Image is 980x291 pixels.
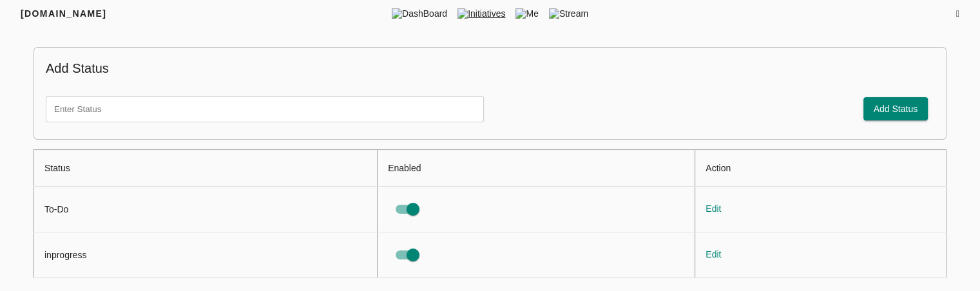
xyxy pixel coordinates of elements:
span: Add Status [874,101,918,117]
th: Action [695,149,946,186]
input: Enter Status [46,96,484,122]
button: Add Status [863,97,928,121]
button: Edit [706,247,721,263]
th: Status [34,149,378,186]
span: [DOMAIN_NAME] [21,8,106,19]
th: Enabled [378,149,695,186]
td: inprogress [34,232,378,277]
img: me.png [515,8,526,19]
span: Me [510,7,543,20]
img: tic.png [457,8,468,19]
td: To-Do [34,186,378,232]
img: stream.png [549,8,559,19]
p: Add Status [46,59,934,78]
table: status table [34,149,946,278]
span: Initiatives [452,7,510,20]
img: dashboard.png [392,8,402,19]
button: Edit [706,201,721,217]
span: DashBoard [387,7,452,20]
span: Stream [544,7,593,20]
